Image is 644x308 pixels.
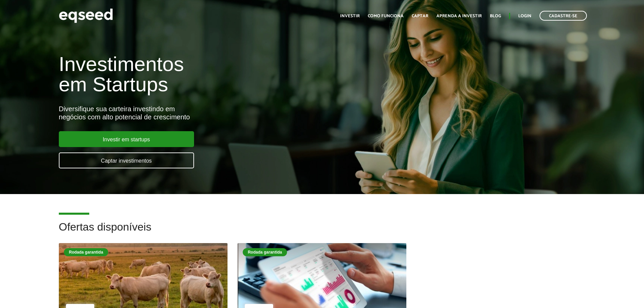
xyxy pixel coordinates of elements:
[368,14,404,18] a: Como funciona
[59,131,194,147] a: Investir em startups
[59,54,371,95] h1: Investimentos em Startups
[518,14,531,18] a: Login
[64,248,108,256] div: Rodada garantida
[59,7,113,25] img: EqSeed
[436,14,482,18] a: Aprenda a investir
[490,14,501,18] a: Blog
[59,105,371,121] div: Diversifique sua carteira investindo em negócios com alto potencial de crescimento
[540,11,587,21] a: Cadastre-se
[243,248,287,256] div: Rodada garantida
[340,14,360,18] a: Investir
[59,221,586,243] h2: Ofertas disponíveis
[59,152,194,168] a: Captar investimentos
[412,14,428,18] a: Captar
